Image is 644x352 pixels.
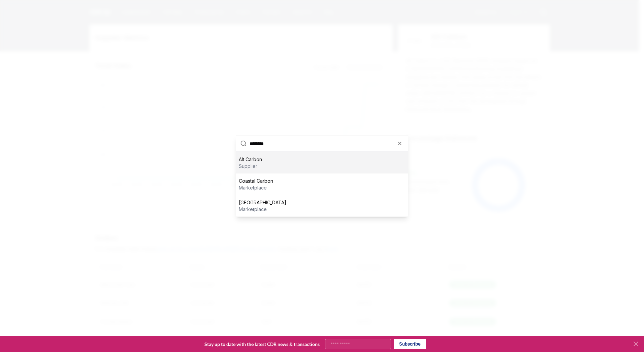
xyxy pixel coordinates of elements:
[239,199,286,206] p: [GEOGRAPHIC_DATA]
[239,178,273,184] p: Coastal Carbon
[239,156,262,163] p: Alt Carbon
[239,184,273,191] p: marketplace
[239,163,262,170] p: supplier
[239,206,286,213] p: marketplace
